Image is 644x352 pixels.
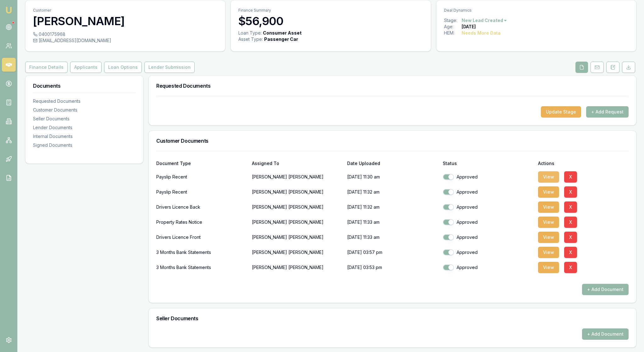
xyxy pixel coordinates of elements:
[33,98,136,104] div: Requested Documents
[5,6,13,14] img: emu-icon-u.png
[156,246,247,259] div: 3 Months Bank Statements
[33,31,218,37] div: 0400175968
[538,161,629,166] div: Actions
[538,171,559,183] button: View
[538,232,559,243] button: View
[443,204,533,210] div: Approved
[156,186,247,198] div: Payslip Recent
[538,217,559,228] button: View
[156,171,247,183] div: Payslip Recent
[564,171,577,183] button: X
[443,174,533,180] div: Approved
[538,262,559,273] button: View
[33,107,136,113] div: Customer Documents
[347,161,438,166] div: Date Uploaded
[252,216,342,228] p: [PERSON_NAME] [PERSON_NAME]
[564,217,577,228] button: X
[443,249,533,256] div: Approved
[538,186,559,198] button: View
[347,231,438,244] p: [DATE] 11:33 am
[444,30,462,36] div: HEM:
[564,262,577,273] button: X
[144,62,195,73] button: Lender Submission
[25,62,69,73] a: Finance Details
[103,62,143,73] a: Loan Options
[156,161,247,166] div: Document Type
[444,17,462,24] div: Stage:
[252,186,342,198] p: [PERSON_NAME] [PERSON_NAME]
[252,161,342,166] div: Assigned To
[156,83,629,88] h3: Requested Documents
[538,201,559,213] button: View
[238,8,423,13] p: Finance Summary
[347,261,438,274] p: [DATE] 03:53 pm
[462,17,508,24] button: New Lead Created
[70,62,102,73] button: Applicants
[252,246,342,259] p: [PERSON_NAME] [PERSON_NAME]
[69,62,103,73] a: Applicants
[564,201,577,213] button: X
[347,246,438,259] p: [DATE] 03:57 pm
[33,124,136,131] div: Lender Documents
[564,186,577,198] button: X
[25,62,68,73] button: Finance Details
[538,247,559,258] button: View
[252,231,342,244] p: [PERSON_NAME] [PERSON_NAME]
[564,247,577,258] button: X
[462,24,476,30] div: [DATE]
[33,37,218,44] div: [EMAIL_ADDRESS][DOMAIN_NAME]
[252,201,342,213] p: [PERSON_NAME] [PERSON_NAME]
[156,138,629,143] h3: Customer Documents
[541,106,581,118] button: Update Stage
[264,36,298,42] div: Passenger Car
[347,171,438,183] p: [DATE] 11:30 am
[238,30,262,36] div: Loan Type:
[252,171,342,183] p: [PERSON_NAME] [PERSON_NAME]
[33,15,218,27] h3: [PERSON_NAME]
[444,24,462,30] div: Age:
[156,201,247,213] div: Drivers Licence Back
[443,161,533,166] div: Status
[33,83,136,88] h3: Documents
[104,62,142,73] button: Loan Options
[33,133,136,140] div: Internal Documents
[586,106,629,118] button: + Add Request
[462,30,501,36] div: Needs More Data
[347,186,438,198] p: [DATE] 11:32 am
[263,30,302,36] div: Consumer Asset
[582,284,629,295] button: + Add Document
[143,62,196,73] a: Lender Submission
[443,234,533,240] div: Approved
[252,261,342,274] p: [PERSON_NAME] [PERSON_NAME]
[564,232,577,243] button: X
[444,8,629,13] p: Deal Dynamics
[33,8,218,13] p: Customer
[238,15,423,27] h3: $56,900
[156,231,247,244] div: Drivers Licence Front
[347,201,438,213] p: [DATE] 11:32 am
[33,142,136,148] div: Signed Documents
[443,264,533,271] div: Approved
[156,216,247,228] div: Property Rates Notice
[443,189,533,195] div: Approved
[347,216,438,228] p: [DATE] 11:33 am
[443,219,533,225] div: Approved
[582,328,629,340] button: + Add Document
[238,36,263,42] div: Asset Type :
[156,316,629,321] h3: Seller Documents
[33,116,136,122] div: Seller Documents
[156,261,247,274] div: 3 Months Bank Statements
